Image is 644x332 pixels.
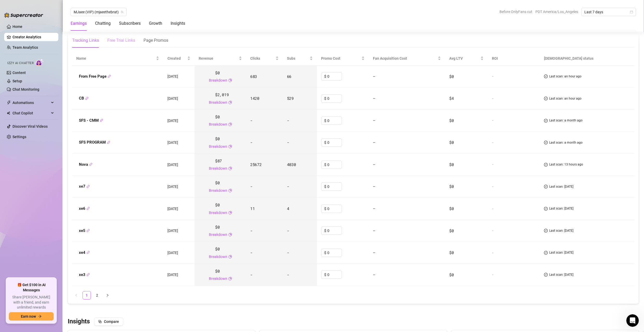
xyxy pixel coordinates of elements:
[449,96,454,101] span: $4
[167,56,186,61] span: Created
[167,251,178,255] span: [DATE]
[373,74,375,79] span: —
[9,295,54,310] span: Share [PERSON_NAME] with a friend, and earn unlimited rewards
[544,140,548,145] span: check-circle
[449,118,454,123] span: $0
[373,162,375,167] span: —
[449,56,463,60] span: Avg LTV
[38,315,42,318] span: arrow-right
[492,56,498,60] span: ROI
[228,144,232,149] span: pie-chart
[584,8,633,16] span: Last 7 days
[373,250,375,255] span: —
[12,109,49,117] span: Chat Copilot
[228,77,232,83] span: pie-chart
[209,77,227,83] a: Breakdown
[492,118,515,123] div: -
[449,250,454,255] span: $0
[540,51,634,66] th: [DEMOGRAPHIC_DATA] status
[228,165,232,171] span: pie-chart
[7,61,34,66] span: Izzy AI Chatter
[250,74,257,79] span: 683
[250,118,253,123] span: -
[89,163,92,166] span: link
[167,229,178,233] span: [DATE]
[373,56,407,60] span: Fan Acquisition Cost
[373,118,375,123] span: —
[86,251,90,255] button: Copy Link
[209,121,227,127] a: Breakdown
[215,158,222,164] span: $87
[544,96,548,101] span: check-circle
[12,33,54,41] a: Creator Analytics
[449,228,454,233] span: $0
[449,272,454,277] span: $0
[79,228,90,233] strong: xe5
[209,276,227,281] a: Breakdown
[199,56,238,61] span: Revenue
[250,206,255,211] span: 11
[228,188,232,193] span: pie-chart
[549,74,582,79] span: Last scan: an hour ago
[79,74,111,79] strong: From Free Page
[209,254,227,260] a: Breakdown
[12,79,22,83] a: Setup
[250,184,253,189] span: -
[544,118,548,123] span: check-circle
[108,75,111,78] button: Copy Link
[549,96,582,101] span: Last scan: an hour ago
[95,20,111,27] div: Chatting
[373,96,375,101] span: —
[373,228,375,233] span: —
[250,96,259,101] span: 1420
[103,291,112,299] li: Next Page
[89,163,92,167] button: Copy Link
[228,210,232,216] span: pie-chart
[327,249,342,257] input: Enter cost
[85,96,89,100] button: Copy Link
[544,162,548,167] span: check-circle
[327,72,342,80] input: Enter cost
[94,317,123,326] button: Compare
[287,56,309,61] span: Subs
[287,250,289,255] span: -
[7,111,10,115] img: Chat Copilot
[79,140,110,145] strong: SFS PROGRAM
[86,207,90,211] button: Copy Link
[287,184,289,189] span: -
[492,184,515,189] div: -
[215,268,220,274] span: $0
[68,317,90,326] h3: Insights
[215,246,220,252] span: $0
[373,140,375,145] span: —
[167,273,178,277] span: [DATE]
[12,24,22,29] a: Home
[167,207,178,211] span: [DATE]
[209,210,227,216] a: Breakdown
[287,206,289,211] span: 4
[492,74,515,79] div: -
[86,185,90,188] span: link
[449,206,454,211] span: $0
[250,272,253,277] span: -
[74,8,123,16] span: MJaee (VIP) (mjaeethebrat)
[630,10,633,14] span: calendar
[549,272,573,277] span: Last scan: [DATE]
[549,140,583,145] span: Last scan: a month ago
[492,250,515,255] div: -
[7,101,11,105] span: thunderbolt
[76,56,155,61] span: Name
[79,206,90,211] strong: xe6
[549,228,573,233] span: Last scan: [DATE]
[167,96,178,101] span: [DATE]
[327,139,342,146] input: Enter cost
[107,37,135,44] div: Free Trial Links
[228,100,232,105] span: pie-chart
[327,117,342,125] input: Enter cost
[86,273,90,276] span: link
[287,228,289,233] span: -
[287,118,289,123] span: -
[12,71,26,75] a: Content
[12,45,38,50] a: Team Analytics
[492,96,515,101] div: -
